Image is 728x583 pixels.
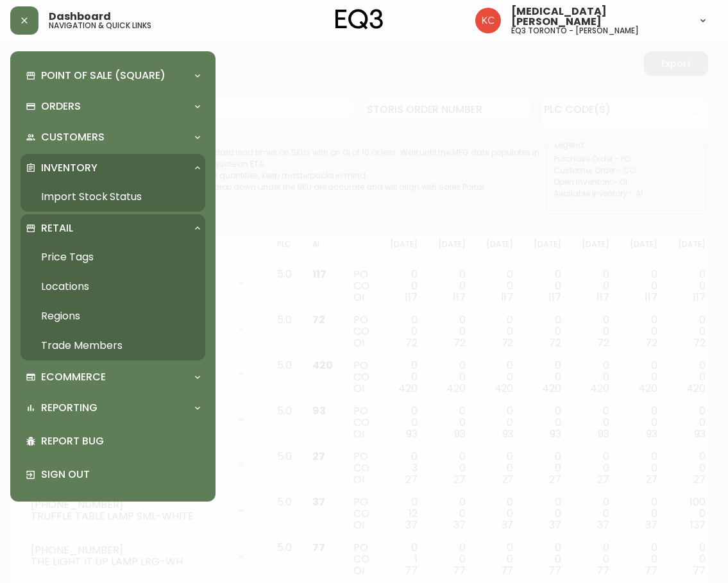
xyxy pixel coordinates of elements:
img: 6487344ffbf0e7f3b216948508909409 [475,8,501,33]
p: Point of Sale (Square) [41,69,165,83]
p: Orders [41,99,81,114]
a: Regions [21,301,205,331]
a: Price Tags [21,242,205,272]
a: Import Stock Status [21,182,205,212]
div: Ecommerce [21,363,205,391]
p: Reporting [41,401,97,415]
a: Trade Members [21,331,205,360]
div: Point of Sale (Square) [21,62,205,90]
span: [MEDICAL_DATA][PERSON_NAME] [511,6,688,27]
img: logo [335,9,383,30]
h5: navigation & quick links [49,22,151,30]
p: Inventory [41,161,97,175]
div: Customers [21,123,205,151]
a: Locations [21,272,205,301]
div: Reporting [21,394,205,422]
span: Dashboard [49,12,111,22]
div: Inventory [21,154,205,182]
div: Orders [21,92,205,121]
p: Customers [41,130,105,144]
div: Report Bug [21,425,205,458]
div: Sign Out [21,458,205,491]
h5: eq3 toronto - [PERSON_NAME] [511,27,639,35]
p: Sign Out [41,468,200,482]
div: Retail [21,214,205,242]
p: Retail [41,221,73,235]
p: Ecommerce [41,370,106,384]
p: Report Bug [41,434,200,448]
